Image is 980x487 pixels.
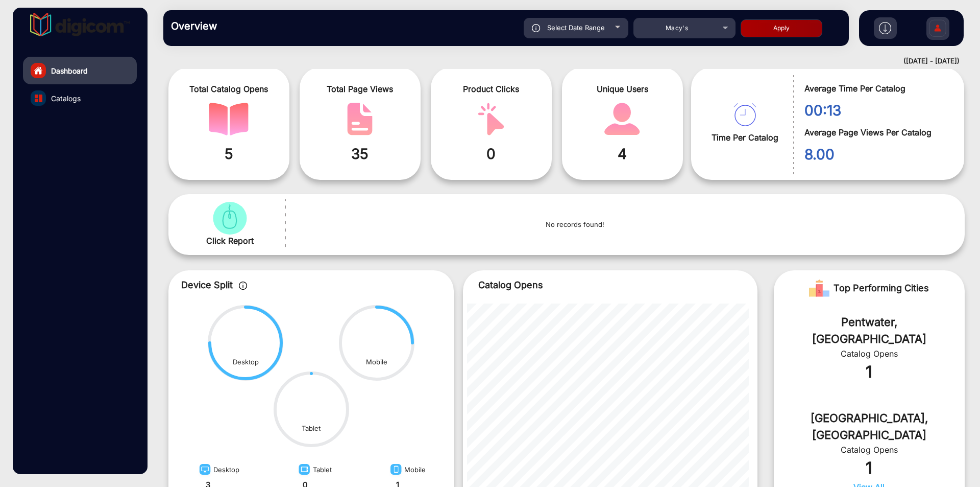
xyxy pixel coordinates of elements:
span: Select Date Range [547,24,605,32]
img: Rank image [809,278,829,298]
img: image [296,463,313,479]
img: Sign%20Up.svg [927,12,948,48]
img: catalog [471,103,511,135]
img: catalog [340,103,380,135]
img: h2download.svg [879,22,891,34]
div: Mobile [366,357,387,367]
span: Dashboard [51,65,88,76]
button: Apply [741,19,822,37]
span: Catalogs [51,93,81,104]
img: icon [532,24,541,32]
span: 00:13 [804,100,949,121]
div: 1 [789,360,949,384]
div: ([DATE] - [DATE]) [153,56,960,66]
img: catalog [35,95,42,102]
span: Top Performing Cities [834,278,929,298]
span: Total Catalog Opens [176,83,282,95]
div: Tablet [302,424,321,434]
span: 0 [438,143,544,165]
a: Dashboard [23,57,137,84]
span: 8.00 [804,144,949,165]
span: 35 [307,143,413,165]
div: Catalog Opens [789,347,949,360]
img: icon [239,282,248,290]
img: vmg-logo [30,13,130,36]
div: [GEOGRAPHIC_DATA], [GEOGRAPHIC_DATA] [789,410,949,444]
span: Average Page Views Per Catalog [804,126,949,138]
p: Catalog Opens [478,278,742,292]
h3: Overview [171,20,314,32]
div: 1 [789,456,949,480]
img: catalog [209,103,249,135]
div: Tablet [296,460,332,479]
p: No records found! [304,220,846,230]
div: Desktop [233,357,259,367]
span: Unique Users [570,83,675,95]
a: Catalogs [23,84,137,112]
span: 5 [176,143,282,165]
img: image [197,463,213,479]
span: Device Split [181,280,233,290]
span: Average Time Per Catalog [804,82,949,95]
span: Product Clicks [438,83,544,95]
div: Catalog Opens [789,444,949,456]
span: Macy's [666,24,688,32]
div: Pentwater, [GEOGRAPHIC_DATA] [789,314,949,347]
img: image [387,463,404,479]
img: catalog [602,103,642,135]
span: Total Page Views [307,83,413,95]
div: Mobile [387,460,426,479]
img: catalog [210,202,250,235]
img: home [34,66,43,75]
div: Desktop [197,460,239,479]
span: Click Report [206,235,254,247]
span: 4 [570,143,675,165]
img: catalog [733,103,756,126]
